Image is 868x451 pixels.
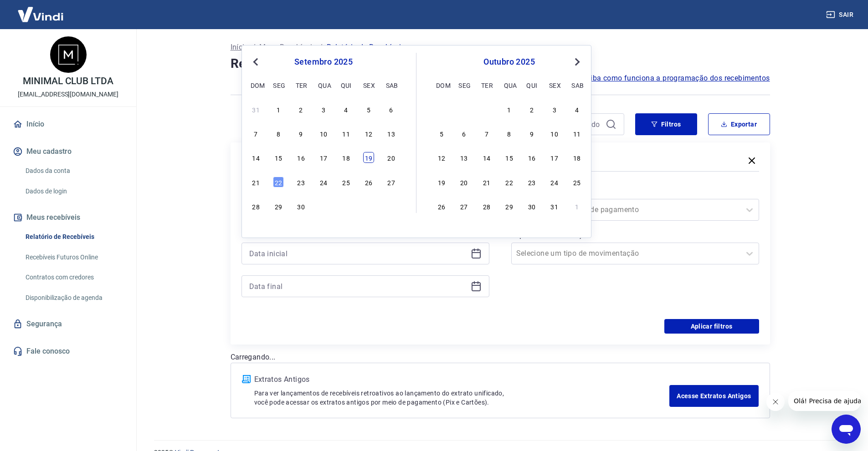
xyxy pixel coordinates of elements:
a: Fale conosco [11,341,125,361]
div: Choose sexta-feira, 26 de setembro de 2025 [363,177,374,187]
div: Choose sábado, 4 de outubro de 2025 [386,201,397,212]
div: seg [458,80,469,91]
a: Meus Recebíveis [259,42,316,53]
p: Para ver lançamentos de recebíveis retroativos ao lançamento do extrato unificado, você pode aces... [254,389,670,407]
p: Extratos Antigos [254,374,670,385]
div: dom [251,80,262,91]
div: Choose sexta-feira, 3 de outubro de 2025 [363,201,374,212]
div: sab [571,80,582,91]
div: Choose sábado, 18 de outubro de 2025 [571,152,582,163]
div: Choose quarta-feira, 29 de outubro de 2025 [504,201,515,212]
div: Choose sábado, 25 de outubro de 2025 [571,177,582,187]
div: Choose segunda-feira, 29 de setembro de 2025 [458,104,469,115]
div: Choose terça-feira, 28 de outubro de 2025 [481,201,492,212]
div: Choose sábado, 4 de outubro de 2025 [571,104,582,115]
div: Choose segunda-feira, 29 de setembro de 2025 [273,201,284,212]
div: Choose domingo, 19 de outubro de 2025 [436,177,447,187]
div: Choose quarta-feira, 24 de setembro de 2025 [318,177,329,187]
div: Choose quinta-feira, 23 de outubro de 2025 [526,177,537,187]
div: Choose quarta-feira, 8 de outubro de 2025 [504,128,515,139]
div: Choose sexta-feira, 5 de setembro de 2025 [363,104,374,115]
div: Choose terça-feira, 14 de outubro de 2025 [481,152,492,163]
div: Choose terça-feira, 30 de setembro de 2025 [296,201,307,212]
div: Choose domingo, 28 de setembro de 2025 [251,201,262,212]
div: Choose sábado, 27 de setembro de 2025 [386,177,397,187]
div: Choose sábado, 13 de setembro de 2025 [386,128,397,139]
div: sex [363,80,374,91]
div: Choose quarta-feira, 3 de setembro de 2025 [318,104,329,115]
div: Choose terça-feira, 7 de outubro de 2025 [481,128,492,139]
div: Choose segunda-feira, 6 de outubro de 2025 [458,128,469,139]
div: Choose sábado, 11 de outubro de 2025 [571,128,582,139]
div: Choose terça-feira, 21 de outubro de 2025 [481,177,492,187]
div: Choose sexta-feira, 3 de outubro de 2025 [549,104,560,115]
div: Choose terça-feira, 16 de setembro de 2025 [296,152,307,163]
div: Choose quinta-feira, 25 de setembro de 2025 [341,177,352,187]
div: Choose quinta-feira, 11 de setembro de 2025 [341,128,352,139]
div: qui [526,80,537,91]
button: Filtros [635,113,697,135]
div: Choose sexta-feira, 12 de setembro de 2025 [363,128,374,139]
button: Meus recebíveis [11,208,125,228]
div: Choose quinta-feira, 4 de setembro de 2025 [341,104,352,115]
div: month 2025-09 [249,102,398,213]
button: Sair [824,6,857,23]
div: Choose quinta-feira, 18 de setembro de 2025 [341,152,352,163]
p: MINIMAL CLUB LTDA [23,76,113,86]
div: qui [341,80,352,91]
div: Choose segunda-feira, 22 de setembro de 2025 [273,177,284,187]
div: Choose quinta-feira, 9 de outubro de 2025 [526,128,537,139]
button: Exportar [708,113,770,135]
p: [EMAIL_ADDRESS][DOMAIN_NAME] [18,90,118,99]
div: dom [436,80,447,91]
a: Início [11,114,125,134]
img: Vindi [11,0,70,28]
div: Choose domingo, 14 de setembro de 2025 [251,152,262,163]
div: month 2025-10 [435,102,584,213]
div: Choose sábado, 20 de setembro de 2025 [386,152,397,163]
div: Choose domingo, 28 de setembro de 2025 [436,104,447,115]
input: Data final [249,279,467,293]
p: Carregando... [231,352,770,363]
div: Choose domingo, 5 de outubro de 2025 [436,128,447,139]
div: ter [296,80,307,91]
button: Next Month [572,56,583,67]
a: Recebíveis Futuros Online [22,248,125,267]
div: Choose quarta-feira, 17 de setembro de 2025 [318,152,329,163]
button: Aplicar filtros [664,319,759,334]
div: Choose sábado, 6 de setembro de 2025 [386,104,397,115]
img: 2376d592-4d34-4ee8-99c1-724014accce1.jpeg [50,36,87,73]
div: Choose segunda-feira, 15 de setembro de 2025 [273,152,284,163]
div: qua [504,80,515,91]
div: seg [273,80,284,91]
div: Choose quarta-feira, 1 de outubro de 2025 [504,104,515,115]
div: Choose quinta-feira, 2 de outubro de 2025 [526,104,537,115]
div: ter [481,80,492,91]
div: Choose quinta-feira, 16 de outubro de 2025 [526,152,537,163]
a: Segurança [11,314,125,334]
a: Relatório de Recebíveis [22,228,125,246]
a: Início [231,42,249,53]
div: Choose sexta-feira, 19 de setembro de 2025 [363,152,374,163]
span: Olá! Precisa de ajuda? [5,6,77,14]
div: outubro 2025 [435,56,584,67]
div: qua [318,80,329,91]
button: Previous Month [250,56,261,67]
div: Choose quarta-feira, 10 de setembro de 2025 [318,128,329,139]
div: Choose quinta-feira, 2 de outubro de 2025 [341,201,352,212]
div: Choose terça-feira, 9 de setembro de 2025 [296,128,307,139]
iframe: Mensagem da empresa [788,391,861,411]
p: / [319,42,323,53]
div: Choose sábado, 1 de novembro de 2025 [571,201,582,212]
div: sab [386,80,397,91]
p: Relatório de Recebíveis [327,42,405,53]
a: Acesse Extratos Antigos [669,385,758,407]
div: Choose domingo, 31 de agosto de 2025 [251,104,262,115]
a: Dados da conta [22,162,125,180]
iframe: Botão para abrir a janela de mensagens [832,415,861,444]
div: Choose segunda-feira, 20 de outubro de 2025 [458,177,469,187]
div: Choose segunda-feira, 13 de outubro de 2025 [458,152,469,163]
div: Choose sexta-feira, 31 de outubro de 2025 [549,201,560,212]
div: Choose domingo, 21 de setembro de 2025 [251,177,262,187]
